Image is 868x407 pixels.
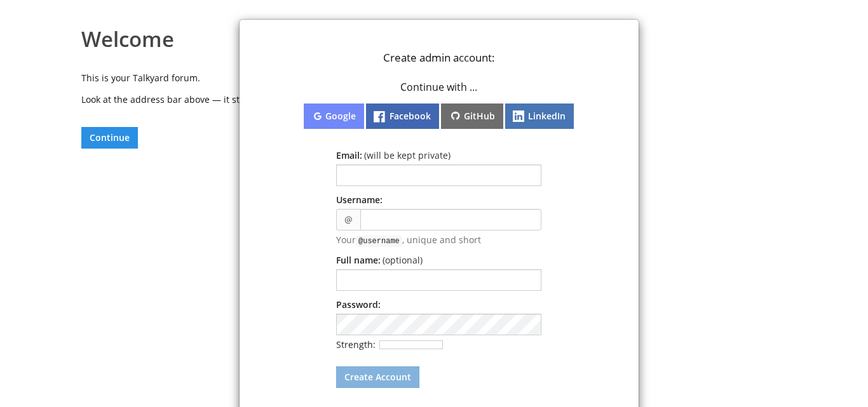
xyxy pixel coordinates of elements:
img: flogo-HexRBG-Wht-58.png [374,111,385,123]
span: (optional) [383,254,423,266]
button: Facebook [366,103,439,129]
p: Create admin account: [255,51,623,65]
label: Full name: [336,254,423,266]
span: ( will be kept private ) [364,149,451,161]
button: Google [304,103,364,129]
label: Username: [336,194,383,206]
code: @username [356,236,402,247]
p: Continue with ... [344,81,534,93]
button: LinkedIn [505,103,574,129]
span: Strength: [336,338,443,350]
label: Password: [336,298,381,310]
span: Your , unique and short [336,234,481,246]
label: Email: [336,149,451,161]
span: @ [336,209,360,230]
button: GitHub [441,103,503,129]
